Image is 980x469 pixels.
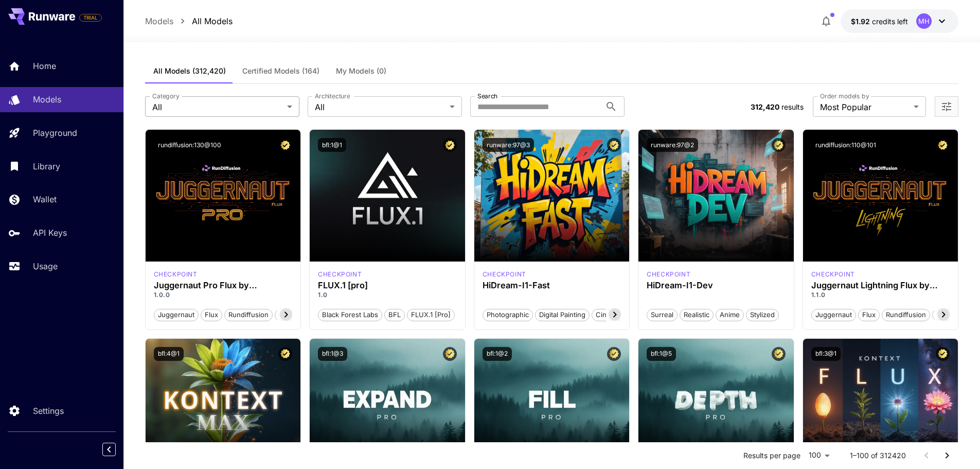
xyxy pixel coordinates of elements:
[154,138,225,152] button: rundiffusion:130@100
[850,450,906,461] p: 1–100 of 312420
[154,270,198,279] p: checkpoint
[242,66,319,76] span: Certified Models (164)
[811,290,950,300] p: 1.1.0
[647,281,786,290] h3: HiDream-I1-Dev
[841,9,958,33] button: $1.92438MH
[33,127,77,139] p: Playground
[851,16,908,27] div: $1.92438
[940,100,953,113] button: Open more filters
[336,66,386,76] span: My Models (0)
[477,92,497,100] label: Search
[33,160,60,172] p: Library
[882,308,930,321] button: rundiffusion
[275,308,294,321] button: pro
[536,310,589,320] span: Digital Painting
[483,308,533,321] button: Photographic
[33,193,57,205] p: Wallet
[746,310,778,320] span: Stylized
[483,270,526,279] p: checkpoint
[33,227,67,239] p: API Keys
[805,448,833,463] div: 100
[916,13,932,29] div: MH
[535,308,590,321] button: Digital Painting
[201,310,222,320] span: flux
[772,347,786,361] button: Certified Model – Vetted for best performance and includes a commercial license.
[318,281,457,290] h3: FLUX.1 [pro]
[318,290,457,300] p: 1.0
[145,15,233,27] nav: breadcrumb
[318,138,346,152] button: bfl:1@1
[647,270,690,279] p: checkpoint
[154,308,199,321] button: juggernaut
[102,443,116,456] button: Collapse sidebar
[315,101,446,113] span: All
[154,290,293,300] p: 1.0.0
[936,347,950,361] button: Certified Model – Vetted for best performance and includes a commercial license.
[318,270,362,279] p: checkpoint
[746,308,779,321] button: Stylized
[820,101,910,113] span: Most Popular
[607,347,621,361] button: Certified Model – Vetted for best performance and includes a commercial license.
[751,102,779,111] span: 312,420
[647,138,698,152] button: runware:97@2
[882,310,930,320] span: rundiffusion
[225,310,272,320] span: rundiffusion
[933,310,963,320] span: schnell
[278,347,292,361] button: Certified Model – Vetted for best performance and includes a commercial license.
[318,310,382,320] span: Black Forest Labs
[318,270,362,279] div: fluxpro
[932,308,964,321] button: schnell
[781,102,804,111] span: results
[858,308,880,321] button: flux
[33,260,58,272] p: Usage
[872,17,908,26] span: credits left
[607,138,621,152] button: Certified Model – Vetted for best performance and includes a commercial license.
[154,270,198,279] div: FLUX.1 D
[315,92,350,100] label: Architecture
[647,347,676,361] button: bfl:1@5
[384,308,405,321] button: BFL
[483,281,621,290] h3: HiDream-I1-Fast
[937,445,957,466] button: Go to next page
[483,270,526,279] div: HiDream Fast
[145,15,173,27] a: Models
[811,270,855,279] div: FLUX.1 D
[154,310,198,320] span: juggernaut
[154,281,293,290] h3: Juggernaut Pro Flux by RunDiffusion
[851,17,872,26] span: $1.92
[647,270,690,279] div: HiDream Dev
[811,138,880,152] button: rundiffusion:110@101
[79,11,102,24] span: Add your payment card to enable full platform functionality.
[592,308,631,321] button: Cinematic
[483,138,534,152] button: runware:97@3
[33,405,64,417] p: Settings
[318,347,347,361] button: bfl:1@3
[33,93,61,106] p: Models
[680,308,714,321] button: Realistic
[80,14,101,22] span: TRIAL
[192,15,233,27] p: All Models
[811,281,950,290] div: Juggernaut Lightning Flux by RunDiffusion
[318,308,382,321] button: Black Forest Labs
[811,270,855,279] p: checkpoint
[407,310,454,320] span: FLUX.1 [pro]
[859,310,879,320] span: flux
[153,66,226,76] span: All Models (312,420)
[152,101,283,113] span: All
[407,308,455,321] button: FLUX.1 [pro]
[385,310,404,320] span: BFL
[483,347,512,361] button: bfl:1@2
[811,308,856,321] button: juggernaut
[936,138,950,152] button: Certified Model – Vetted for best performance and includes a commercial license.
[152,92,180,100] label: Category
[443,347,457,361] button: Certified Model – Vetted for best performance and includes a commercial license.
[33,60,56,72] p: Home
[592,310,631,320] span: Cinematic
[680,310,713,320] span: Realistic
[812,310,856,320] span: juggernaut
